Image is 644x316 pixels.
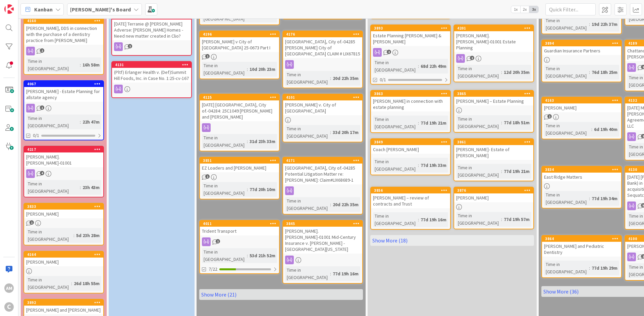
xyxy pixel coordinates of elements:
span: : [418,162,419,169]
span: 1 [547,114,552,119]
div: 3834East Ridge Matters [542,167,621,181]
div: [DATE] [GEOGRAPHIC_DATA], City of.-04284: 25C1049 [PERSON_NAME] and [PERSON_NAME] [200,100,279,121]
div: [PERSON_NAME].[PERSON_NAME]-01001 Estate Planning [454,31,533,52]
div: Time in [GEOGRAPHIC_DATA] [544,191,589,206]
div: C [4,302,14,312]
div: 77d 19h 21m [502,168,531,175]
div: 77d 18h 51m [502,119,531,126]
div: Time in [GEOGRAPHIC_DATA] [456,164,501,179]
div: Time in [GEOGRAPHIC_DATA] [373,116,418,130]
div: 4171 [286,158,362,163]
div: Time in [GEOGRAPHIC_DATA] [285,71,330,86]
div: 77d 19h 33m [419,162,448,169]
div: 4171[GEOGRAPHIC_DATA], City of.-04285 Potential Litigation Matter re: [PERSON_NAME]: Claim#LIX686... [283,157,362,184]
div: 3834 [542,167,621,173]
div: 22h 47m [81,118,101,126]
div: [PERSON_NAME] and [PERSON_NAME] [24,306,103,314]
div: 4176 [286,32,362,37]
div: 4125 [203,95,279,100]
span: 0/1 [380,76,386,83]
div: 6d 19h 40m [592,126,619,133]
div: [DATE] Terranie @ [PERSON_NAME] Adverse: [PERSON_NAME] Homes - Need new matter created in Clio? [112,19,191,40]
div: [PERSON_NAME] – review of contracts and Trust [371,193,450,208]
div: [GEOGRAPHIC_DATA], City of.-04285 Potential Litigation Matter re: [PERSON_NAME]: Claim#LIX68689-1 [283,164,362,184]
span: 2x [520,6,529,13]
div: Time in [GEOGRAPHIC_DATA] [202,248,247,263]
span: : [589,195,590,202]
span: 1x [511,6,520,13]
b: [PERSON_NAME]'s Board [70,6,131,13]
div: 12d 20h 35m [502,69,531,76]
span: 1 [30,220,34,225]
span: : [80,118,81,126]
div: 3894 [542,40,621,46]
div: [PERSON_NAME] v City of [GEOGRAPHIC_DATA] 25-0673 Part I [200,37,279,52]
span: : [330,129,331,136]
div: EZ Loaders and [PERSON_NAME] [200,164,279,172]
span: : [247,252,248,259]
div: Time in [GEOGRAPHIC_DATA] [202,182,247,197]
div: 3864 [545,236,621,241]
div: 76d 18h 25m [590,69,619,76]
div: [PERSON_NAME] – Estate Planning [454,97,533,105]
span: Kanban [34,5,53,13]
div: 77d 19h 21m [419,119,448,127]
div: [PERSON_NAME].[PERSON_NAME]-01001 Mid-Century Insurance v. [PERSON_NAME] - [GEOGRAPHIC_DATA][US_S... [283,227,362,254]
div: 4196 [203,32,279,37]
div: 77d 19h 16m [331,270,360,277]
div: 3833[PERSON_NAME] [24,204,103,218]
span: 2 [470,56,474,60]
div: Time in [GEOGRAPHIC_DATA] [373,158,418,173]
span: 0/1 [33,132,39,139]
div: 4101 [286,95,362,100]
div: 3876 [457,188,533,193]
span: : [501,168,502,175]
div: [PERSON_NAME] [24,258,103,266]
img: Visit kanbanzone.com [4,4,14,14]
div: 53d 21h 52m [248,252,277,259]
div: Time in [GEOGRAPHIC_DATA] [373,212,418,227]
div: 4196[PERSON_NAME] v City of [GEOGRAPHIC_DATA] 25-0673 Part I [200,31,279,52]
span: 2 [387,50,391,54]
div: 77d 19h 57m [502,216,531,223]
div: 3892[PERSON_NAME] and [PERSON_NAME] [24,300,103,314]
div: 3851EZ Loaders and [PERSON_NAME] [200,157,279,172]
div: 3833 [24,204,103,210]
span: 1 [216,239,220,243]
div: 3845 [283,221,362,227]
div: 3845 [286,221,362,226]
a: Show More (21) [199,289,363,300]
div: 3834 [545,167,621,172]
div: Time in [GEOGRAPHIC_DATA] [544,122,591,137]
div: Time in [GEOGRAPHIC_DATA] [285,125,330,140]
span: : [80,61,81,69]
div: Time in [GEOGRAPHIC_DATA] [26,228,73,243]
div: 77d 19h 34m [590,195,619,202]
div: 77d 20h 10m [248,186,277,193]
div: 3864[PERSON_NAME] and Pediatric Dentistry [542,236,621,257]
div: Time in [GEOGRAPHIC_DATA] [456,65,501,80]
div: [PERSON_NAME] [542,103,621,112]
div: 3849 [374,140,450,144]
div: 3851 [200,157,279,164]
span: : [501,119,502,126]
div: [GEOGRAPHIC_DATA], City of.-04285 [PERSON_NAME] City of [GEOGRAPHIC_DATA] CLAIM # LIX67815 [283,37,362,58]
div: 3863[PERSON_NAME] in connection with estate planning [371,91,450,111]
div: 3892 [27,300,103,305]
div: 4164[PERSON_NAME] [24,252,103,266]
div: 77d 19h 29m [590,264,619,272]
div: Time in [GEOGRAPHIC_DATA] [544,17,589,32]
div: 4163[PERSON_NAME] [542,97,621,112]
div: 4163 [542,97,621,103]
div: 3892 [24,300,103,306]
div: 77d 19h 16m [419,216,448,223]
div: 68d 22h 49m [419,62,448,70]
div: 4164 [27,252,103,257]
a: Show More (18) [370,235,534,246]
div: 3856 [371,187,450,193]
div: 3865 [454,91,533,97]
span: : [418,62,419,70]
div: 4217 [27,147,103,152]
span: 2 [40,48,44,53]
div: [PERSON_NAME]- Estate of [PERSON_NAME] [454,145,533,160]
